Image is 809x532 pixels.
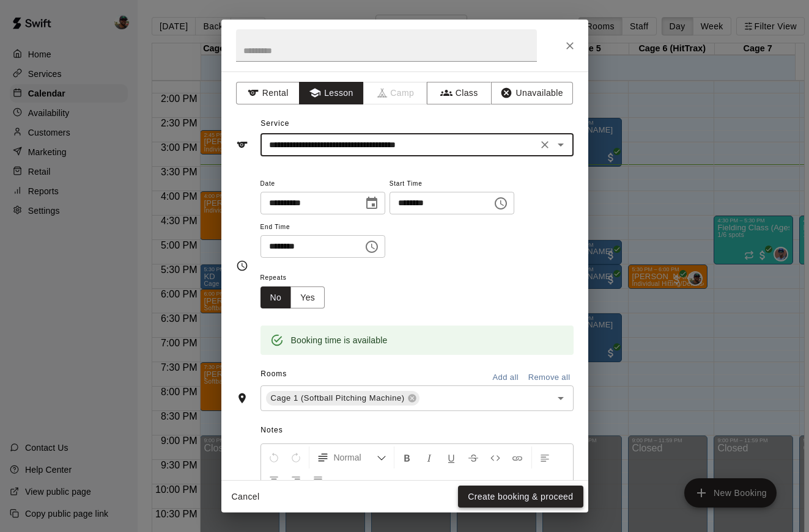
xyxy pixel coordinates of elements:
[458,486,583,508] button: Create booking & proceed
[236,392,248,404] svg: Rooms
[489,191,513,216] button: Choose time, selected time is 7:00 PM
[286,446,306,468] button: Redo
[364,82,428,104] span: Camps can only be created in the Services page
[507,446,528,468] button: Insert Link
[286,468,306,490] button: Right Align
[334,451,377,464] span: Normal
[236,260,248,272] svg: Timing
[236,139,248,151] svg: Service
[290,286,325,309] button: Yes
[266,392,410,404] span: Cage 1 (Softball Pitching Machine)
[463,446,484,468] button: Format Strikethrough
[299,82,363,104] button: Lesson
[264,468,284,490] button: Center Align
[308,468,328,490] button: Justify Align
[536,136,553,153] button: Clear
[397,446,418,468] button: Format Bold
[260,219,385,236] span: End Time
[491,82,573,104] button: Unavailable
[534,446,555,468] button: Left Align
[427,82,491,104] button: Class
[360,235,384,259] button: Choose time, selected time is 7:30 PM
[485,446,506,468] button: Insert Code
[360,191,384,216] button: Choose date, selected date is Sep 10, 2025
[559,35,581,57] button: Close
[525,368,574,387] button: Remove all
[260,370,287,378] span: Rooms
[291,329,388,351] div: Booking time is available
[266,391,419,406] div: Cage 1 (Softball Pitching Machine)
[264,446,284,468] button: Undo
[260,421,573,440] span: Notes
[236,82,300,104] button: Rental
[260,286,325,309] div: outlined button group
[260,176,385,192] span: Date
[419,446,440,468] button: Format Italics
[260,119,289,128] span: Service
[260,286,292,309] button: No
[552,390,569,407] button: Open
[226,486,265,508] button: Cancel
[486,368,525,387] button: Add all
[260,270,335,286] span: Repeats
[390,176,514,192] span: Start Time
[552,136,569,153] button: Open
[312,446,391,468] button: Formatting Options
[441,446,462,468] button: Format Underline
